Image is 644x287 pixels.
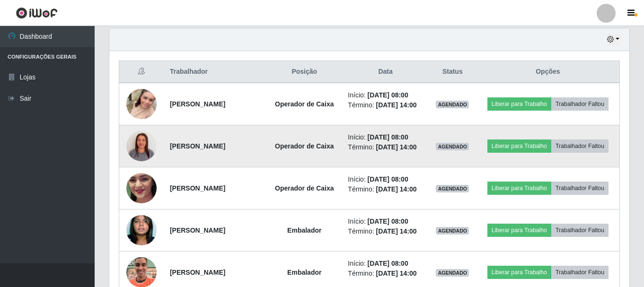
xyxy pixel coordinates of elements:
li: Término: [348,226,423,236]
button: Liberar para Trabalho [487,97,551,111]
strong: Operador de Caixa [275,100,334,108]
span: AGENDADO [436,185,469,192]
img: CoreUI Logo [16,7,58,19]
li: Início: [348,259,423,269]
time: [DATE] 14:00 [376,101,416,109]
button: Trabalhador Faltou [551,266,609,279]
strong: Operador de Caixa [275,142,334,150]
span: AGENDADO [436,101,469,108]
img: 1753525532646.jpeg [126,77,157,131]
li: Início: [348,217,423,226]
time: [DATE] 08:00 [368,217,408,225]
strong: [PERSON_NAME] [170,269,225,276]
time: [DATE] 08:00 [368,175,408,183]
strong: Embalador [287,269,321,276]
button: Trabalhador Faltou [551,224,609,237]
time: [DATE] 08:00 [368,260,408,267]
time: [DATE] 08:00 [368,133,408,141]
time: [DATE] 14:00 [376,185,416,193]
img: 1607161197094.jpeg [126,207,157,253]
button: Trabalhador Faltou [551,182,609,195]
img: 1753123377364.jpeg [126,119,157,173]
strong: [PERSON_NAME] [170,142,225,150]
time: [DATE] 14:00 [376,270,416,277]
th: Opções [476,61,620,83]
th: Data [342,61,428,83]
time: [DATE] 14:00 [376,143,416,151]
button: Liberar para Trabalho [487,224,551,237]
li: Término: [348,100,423,110]
time: [DATE] 14:00 [376,227,416,235]
button: Liberar para Trabalho [487,182,551,195]
th: Trabalhador [164,61,266,83]
strong: [PERSON_NAME] [170,184,225,192]
span: AGENDADO [436,269,469,277]
button: Liberar para Trabalho [487,266,551,279]
span: AGENDADO [436,227,469,235]
li: Início: [348,174,423,184]
li: Início: [348,132,423,142]
button: Liberar para Trabalho [487,139,551,153]
time: [DATE] 08:00 [368,91,408,99]
strong: Operador de Caixa [275,184,334,192]
img: 1754158372592.jpeg [126,155,157,222]
th: Posição [266,61,342,83]
button: Trabalhador Faltou [551,139,609,153]
strong: [PERSON_NAME] [170,226,225,234]
span: AGENDADO [436,143,469,150]
th: Status [429,61,476,83]
li: Início: [348,90,423,100]
li: Término: [348,142,423,152]
li: Término: [348,269,423,278]
strong: [PERSON_NAME] [170,100,225,108]
li: Término: [348,184,423,194]
button: Trabalhador Faltou [551,97,609,111]
strong: Embalador [287,226,321,234]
